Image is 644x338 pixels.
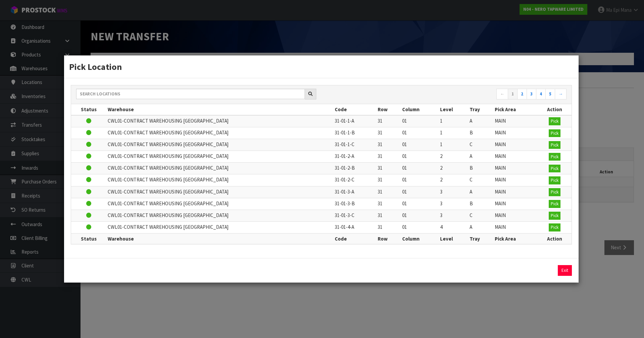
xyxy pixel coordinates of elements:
th: Tray [468,233,493,244]
td: 01 [400,115,438,127]
td: 2 [438,163,468,174]
td: 31 [376,210,400,221]
td: 01 [400,210,438,221]
td: 1 [438,139,468,151]
a: 2 [517,89,527,99]
td: C [468,210,493,221]
th: Warehouse [106,104,333,115]
td: 31-01-1-B [333,127,376,139]
td: 31-01-1-C [333,139,376,151]
td: 31-01-2-B [333,163,376,174]
th: Status [71,233,106,244]
td: 31 [376,221,400,233]
td: A [468,221,493,233]
button: Pick [549,141,560,149]
td: MAIN [493,163,538,174]
td: 3 [438,210,468,221]
td: CWL01-CONTRACT WAREHOUSING [GEOGRAPHIC_DATA] [106,221,333,233]
td: 2 [438,174,468,186]
td: 31-01-3-C [333,210,376,221]
a: → [555,89,567,99]
td: CWL01-CONTRACT WAREHOUSING [GEOGRAPHIC_DATA] [106,139,333,151]
td: B [468,198,493,210]
td: 31 [376,198,400,210]
td: CWL01-CONTRACT WAREHOUSING [GEOGRAPHIC_DATA] [106,210,333,221]
td: CWL01-CONTRACT WAREHOUSING [GEOGRAPHIC_DATA] [106,151,333,163]
span: Pick [551,118,558,124]
button: Pick [549,200,560,208]
td: 31 [376,139,400,151]
th: Level [438,233,468,244]
span: Pick [551,142,558,148]
td: MAIN [493,221,538,233]
th: Row [376,233,400,244]
td: 01 [400,127,438,139]
th: Action [538,233,572,244]
td: 31-01-3-B [333,198,376,210]
td: 1 [438,115,468,127]
a: 5 [545,89,555,99]
td: CWL01-CONTRACT WAREHOUSING [GEOGRAPHIC_DATA] [106,163,333,174]
nav: Page navigation [326,89,567,100]
a: 3 [527,89,536,99]
th: Code [333,104,376,115]
td: CWL01-CONTRACT WAREHOUSING [GEOGRAPHIC_DATA] [106,198,333,210]
span: Pick [551,201,558,207]
button: Pick [549,153,560,161]
td: 31-01-1-A [333,115,376,127]
td: A [468,115,493,127]
td: A [468,186,493,198]
a: 1 [508,89,518,99]
span: Pick [551,213,558,218]
th: Column [400,233,438,244]
td: MAIN [493,198,538,210]
a: 4 [536,89,546,99]
td: MAIN [493,115,538,127]
td: CWL01-CONTRACT WAREHOUSING [GEOGRAPHIC_DATA] [106,174,333,186]
span: Pick [551,177,558,183]
td: 31 [376,127,400,139]
span: Pick [551,130,558,136]
a: ← [496,89,508,99]
th: Pick Area [493,104,538,115]
td: 31 [376,115,400,127]
span: Pick [551,154,558,160]
th: Tray [468,104,493,115]
h3: Pick Location [69,60,574,73]
th: Action [538,104,572,115]
button: Pick [549,117,560,125]
td: MAIN [493,210,538,221]
th: Level [438,104,468,115]
td: B [468,127,493,139]
button: Pick [549,129,560,137]
td: 01 [400,139,438,151]
th: Row [376,104,400,115]
td: 01 [400,151,438,163]
td: CWL01-CONTRACT WAREHOUSING [GEOGRAPHIC_DATA] [106,115,333,127]
td: 2 [438,151,468,163]
span: Pick [551,224,558,230]
td: 31-01-2-C [333,174,376,186]
td: B [468,163,493,174]
td: 01 [400,198,438,210]
td: 31 [376,186,400,198]
td: MAIN [493,174,538,186]
th: Warehouse [106,233,333,244]
td: MAIN [493,151,538,163]
button: Pick [549,165,560,173]
td: 01 [400,174,438,186]
td: CWL01-CONTRACT WAREHOUSING [GEOGRAPHIC_DATA] [106,186,333,198]
td: C [468,174,493,186]
button: Pick [549,188,560,196]
td: C [468,139,493,151]
td: 3 [438,198,468,210]
button: Pick [549,212,560,220]
td: MAIN [493,186,538,198]
td: 3 [438,186,468,198]
td: 31-01-2-A [333,151,376,163]
span: Pick [551,166,558,171]
th: Column [400,104,438,115]
th: Status [71,104,106,115]
button: Pick [549,176,560,184]
span: Pick [551,189,558,195]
